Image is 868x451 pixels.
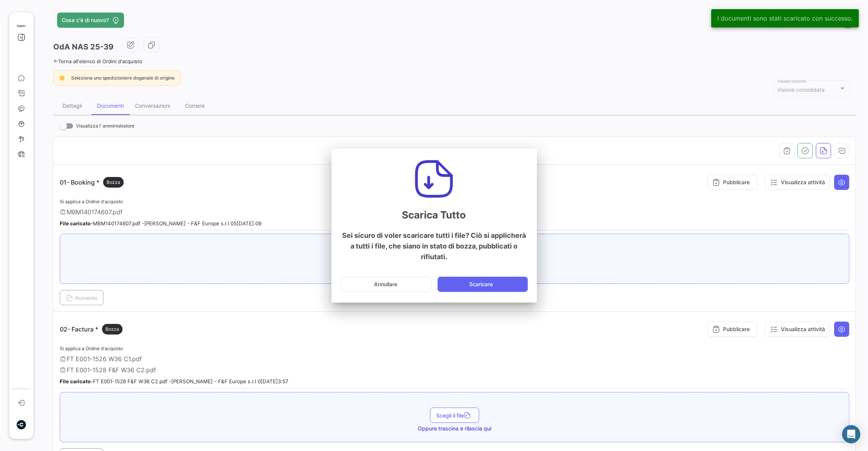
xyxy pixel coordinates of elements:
span: Bozza [105,326,119,333]
span: MBM140174607.pdf [67,208,123,216]
div: Abrir Intercom Messenger [842,425,860,443]
div: Conversazioni [135,102,170,109]
button: Visualizza attività [765,175,830,190]
p: 01- Booking * [60,177,124,188]
small: - MBM140174607.pdf - [PERSON_NAME] - F&F Europe s.r.l 05[DATE]:09 [60,220,261,226]
button: Annullare [341,277,432,292]
p: 02- Factura * [60,324,123,335]
button: Pubblicare [707,322,758,337]
span: Si applica a Ordine d'acquisto [60,199,123,204]
b: File caricato [60,220,91,226]
span: Bozza [107,179,120,186]
span: FT E001-1528 F&F W36 C2.pdf [67,366,156,374]
div: Dettagli [63,102,82,109]
span: I documenti sono stati scaricato con successo. [717,14,853,22]
span: Seleziona uno spedizioniere doganale di origine [71,75,175,81]
span: FT E001-1526 W36 C1.pdf [67,355,142,363]
button: Visualizza attività [765,322,830,337]
button: Scaricare [438,277,528,292]
h4: Sei sicuro di voler scaricare tutti i file? Ciò si applicherà a tutti i file, che siano in stato ... [341,230,528,262]
button: Pubblicare [707,175,758,190]
span: Cosa c'è di nuovo? [62,16,109,24]
div: Corriere [185,102,205,109]
span: Visione consolidata [777,86,825,93]
span: Oppure trascina e rilascia qui [418,425,491,432]
span: Visualizza l' amministratore [76,121,134,131]
p: Scarica Tutto [341,210,528,220]
img: Logo+OrganicSur.png [16,21,26,31]
b: File caricato [60,378,91,384]
span: Aumento [66,295,97,301]
span: Scegli il file [436,412,473,419]
h3: OdA NAS 25-39 [53,41,113,52]
small: - FT E001-1528 F&F W36 C2.pdf - [PERSON_NAME] - F&F Europe s.r.l 0[DATE]3:57 [60,378,288,384]
div: Documenti [97,102,124,109]
a: Torna all'elenco di Ordini d'acquisto [53,58,142,64]
span: Si applica a Ordine d'acquisto [60,346,123,351]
